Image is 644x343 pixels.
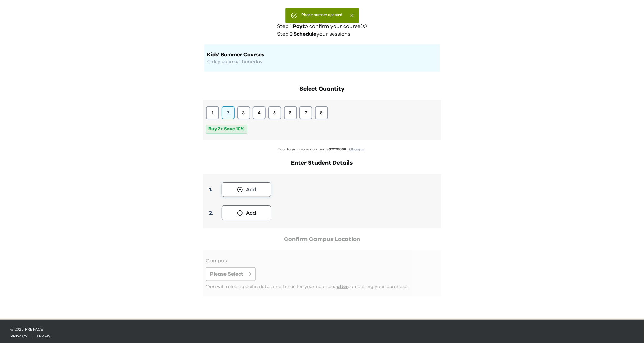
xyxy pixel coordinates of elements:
div: 1 . [206,186,218,194]
span: · [28,334,36,338]
button: 6 [284,106,297,119]
span: Pay [293,24,303,29]
p: 4-day course; 1 hour/day [207,59,437,65]
button: 3 [237,106,250,119]
span: Buy 2+ Save 10% [206,125,247,134]
a: terms [36,334,51,338]
div: Add [246,209,256,217]
button: 7 [299,106,312,119]
button: Close [347,11,356,20]
span: 97275858 [329,147,346,151]
p: Step 2: your sessions [277,30,371,38]
div: Phone number updated [301,10,342,21]
p: Your login phone number is [203,147,441,152]
p: © 2025 Preface [10,327,634,332]
div: Add [246,186,256,194]
button: 4 [253,106,266,119]
button: 1 [206,106,219,119]
h2: Select Quantity [203,84,441,94]
button: 8 [315,106,328,119]
div: Your Order [204,11,440,20]
button: Add [222,205,271,220]
h2: Enter Student Details [203,159,441,168]
h1: Kids' Summer Courses [207,51,437,59]
button: 2 [222,106,235,119]
button: 5 [268,106,281,119]
a: privacy [10,334,28,338]
button: Change [347,147,366,152]
button: Add [222,182,271,197]
span: Schedule [294,31,317,37]
h2: Confirm Campus Location [203,235,441,244]
p: Step 1: to confirm your course(s) [277,22,371,30]
div: 2 . [206,209,218,217]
